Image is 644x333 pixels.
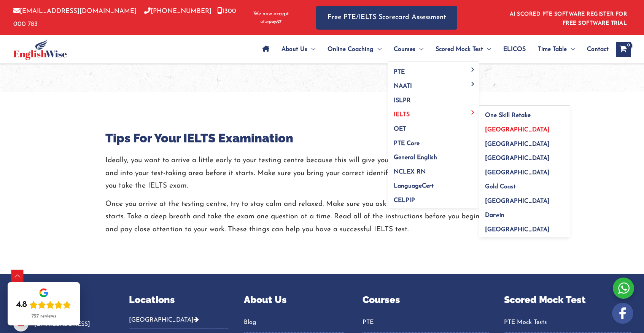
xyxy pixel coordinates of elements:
[394,183,434,189] span: LanguageCert
[469,110,477,114] span: Menu Toggle
[485,212,504,218] span: Darwin
[538,36,567,63] span: Time Table
[244,316,343,329] a: Blog
[394,155,437,161] span: General English
[485,170,550,176] span: [GEOGRAPHIC_DATA]
[388,77,479,91] a: NAATIMenu Toggle
[394,197,415,204] span: CELPIP
[388,162,479,177] a: NCLEX RN
[388,105,479,120] a: IELTSMenu Toggle
[479,106,570,120] a: One Skill Retake
[485,184,516,190] span: Gold Coast
[363,316,489,332] nav: Menu
[13,8,236,27] a: 1300 000 783
[105,130,539,146] h3: Tips For Your IELTS Examination
[485,112,531,118] span: One Skill Retake
[485,127,550,133] span: [GEOGRAPHIC_DATA]
[532,36,581,63] a: Time TableMenu Toggle
[415,36,423,63] span: Menu Toggle
[505,5,631,30] aside: Header Widget 1
[485,198,550,204] span: [GEOGRAPHIC_DATA]
[144,8,211,14] a: [PHONE_NUMBER]
[394,169,426,175] span: NCLEX RN
[616,42,631,57] a: View Shopping Cart, empty
[244,293,343,307] p: About Us
[16,300,71,310] div: Rating: 4.8 out of 5
[479,163,570,177] a: [GEOGRAPHIC_DATA]
[129,316,229,329] button: [GEOGRAPHIC_DATA]
[388,191,479,208] a: CELPIP
[328,36,374,63] span: Online Coaching
[394,98,411,104] span: ISLPR
[16,300,27,310] div: 4.8
[105,154,539,192] p: Ideally, you want to arrive a little early to your testing centre because this will give you time...
[388,91,479,105] a: ISLPR
[316,6,457,30] a: Free PTE/IELTS Scorecard Assessment
[307,36,315,63] span: Menu Toggle
[469,68,477,72] span: Menu Toggle
[612,303,633,324] img: white-facebook.png
[32,313,56,319] div: 727 reviews
[485,227,550,233] span: [GEOGRAPHIC_DATA]
[275,36,321,63] a: About UsMenu Toggle
[374,36,382,63] span: Menu Toggle
[587,36,609,63] span: Contact
[394,36,415,63] span: Courses
[13,8,137,14] a: [EMAIL_ADDRESS][DOMAIN_NAME]
[479,149,570,163] a: [GEOGRAPHIC_DATA]
[504,293,631,307] p: Scored Mock Test
[394,83,412,89] span: NAATI
[479,177,570,192] a: Gold Coast
[388,120,479,134] a: OET
[504,316,631,329] a: PTE Mock Tests
[567,36,575,63] span: Menu Toggle
[388,148,479,163] a: General English
[479,206,570,220] a: Darwin
[394,126,406,132] span: OET
[261,20,281,24] img: Afterpay-Logo
[388,36,429,63] a: CoursesMenu Toggle
[485,141,550,147] span: [GEOGRAPHIC_DATA]
[281,36,307,63] span: About Us
[497,36,532,63] a: ELICOS
[363,316,489,329] a: PTE
[485,155,550,161] span: [GEOGRAPHIC_DATA]
[394,69,405,75] span: PTE
[483,36,491,63] span: Menu Toggle
[394,140,420,147] span: PTE Core
[510,11,627,26] a: AI SCORED PTE SOFTWARE REGISTER FOR FREE SOFTWARE TRIAL
[253,10,289,18] span: We now accept
[105,198,539,236] p: Once you arrive at the testing centre, try to stay calm and relaxed. Make sure you ask any questi...
[429,36,497,63] a: Scored Mock TestMenu Toggle
[469,82,477,86] span: Menu Toggle
[363,293,489,307] p: Courses
[479,191,570,206] a: [GEOGRAPHIC_DATA]
[388,134,479,148] a: PTE Core
[479,134,570,149] a: [GEOGRAPHIC_DATA]
[503,36,526,63] span: ELICOS
[129,293,229,307] p: Locations
[13,39,67,60] img: cropped-ew-logo
[479,120,570,135] a: [GEOGRAPHIC_DATA]
[388,62,479,77] a: PTEMenu Toggle
[388,177,479,191] a: LanguageCert
[436,36,483,63] span: Scored Mock Test
[256,36,609,63] nav: Site Navigation: Main Menu
[394,112,410,118] span: IELTS
[479,220,570,238] a: [GEOGRAPHIC_DATA]
[321,36,388,63] a: Online CoachingMenu Toggle
[581,36,609,63] a: Contact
